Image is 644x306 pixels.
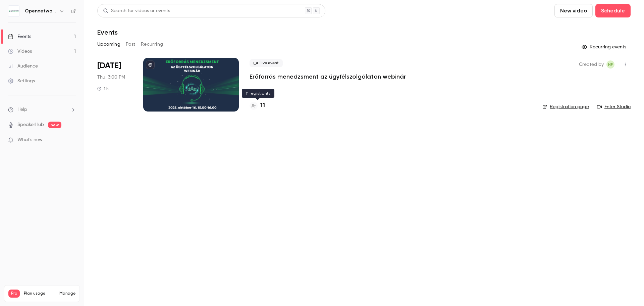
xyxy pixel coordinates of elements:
[8,290,20,298] span: Pro
[8,78,35,84] div: Settings
[97,60,121,71] span: [DATE]
[595,4,631,17] button: Schedule
[8,6,19,16] img: Opennetworks Kft.
[97,58,132,112] div: Oct 16 Thu, 3:00 PM (Europe/Budapest)
[250,73,406,81] a: Erőforrás menedzsment az ügyfélszolgálaton webinár
[17,121,44,128] a: SpeakerHub
[597,103,631,110] a: Enter Studio
[17,136,43,143] span: What's new
[97,39,120,50] button: Upcoming
[8,48,32,55] div: Videos
[8,106,76,113] li: help-dropdown-opener
[97,86,109,91] div: 1 h
[126,39,136,50] button: Past
[554,4,593,17] button: New video
[17,106,27,113] span: Help
[141,39,163,50] button: Recurring
[542,103,589,110] a: Registration page
[68,137,76,143] iframe: Noticeable Trigger
[8,33,31,40] div: Events
[260,101,265,110] h4: 11
[579,60,604,69] span: Created by
[250,59,283,67] span: Live event
[59,291,75,296] a: Manage
[48,122,61,128] span: new
[25,8,56,14] h6: Opennetworks Kft.
[97,28,118,36] h1: Events
[103,7,170,14] div: Search for videos or events
[606,60,614,69] span: Nóra Faragó
[250,101,265,110] a: 11
[8,63,38,70] div: Audience
[97,74,125,81] span: Thu, 3:00 PM
[579,42,631,52] button: Recurring events
[24,291,55,296] span: Plan usage
[608,60,613,69] span: NF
